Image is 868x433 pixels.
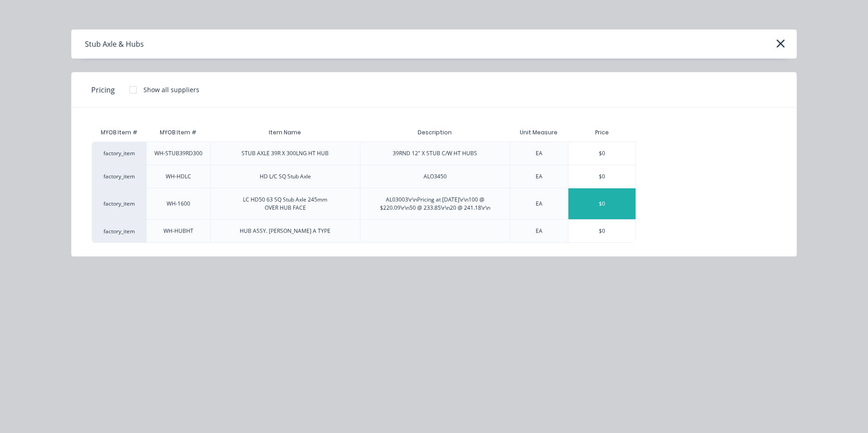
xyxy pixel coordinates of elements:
[536,227,542,235] div: EA
[240,227,330,235] div: HUB ASSY. [PERSON_NAME] A TYPE
[568,165,636,188] div: $0
[242,149,329,157] div: STUB AXLE 39R X 300LNG HT HUB
[568,142,636,165] div: $0
[167,200,190,208] div: WH-1600
[513,121,565,144] div: Unit Measure
[163,227,193,235] div: WH-HUBHT
[92,142,146,165] div: factory_item
[166,172,191,181] div: WH-HDLC
[92,188,146,219] div: factory_item
[243,196,327,212] div: LC HD50 63 SQ Stub Axle 245mm OVER HUB FACE
[143,85,199,94] div: Show all suppliers
[154,149,202,157] div: WH-STUB39RD300
[536,172,542,181] div: EA
[92,219,146,243] div: factory_item
[536,200,542,208] div: EA
[153,121,204,144] div: MYOB Item #
[92,165,146,188] div: factory_item
[260,172,311,181] div: HD L/C SQ Stub Axle
[568,220,636,242] div: $0
[85,39,144,49] div: Stub Axle & Hubs
[261,121,308,144] div: Item Name
[568,123,636,142] div: Price
[568,188,636,219] div: $0
[410,121,459,144] div: Description
[536,149,542,157] div: EA
[91,84,115,95] span: Pricing
[424,172,447,181] div: ALO3450
[368,196,503,212] div: AL03003\r\nPricing at [DATE]\r\n100 @ $220.09\r\n50 @ 233.85\r\n20 @ 241.18\r\n
[92,123,146,142] div: MYOB Item #
[393,149,477,157] div: 39RND 12" X STUB C/W HT HUBS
